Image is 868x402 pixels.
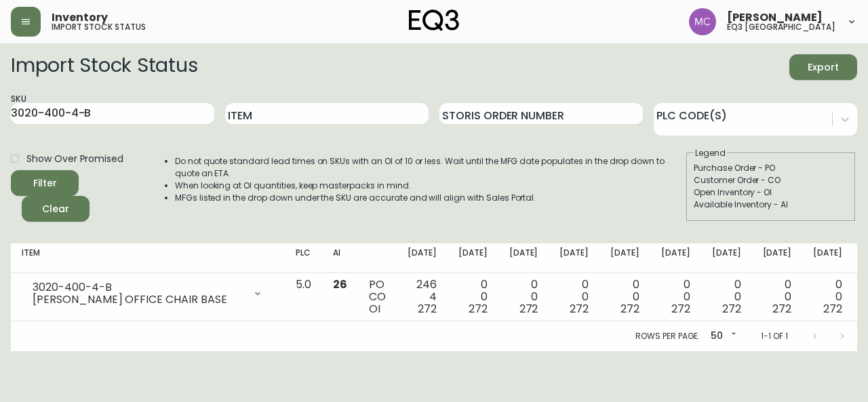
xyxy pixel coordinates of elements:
div: 246 4 [408,279,437,315]
li: MFGs listed in the drop down under the SKU are accurate and will align with Sales Portal. [175,192,685,204]
div: PO CO [369,279,386,315]
span: 272 [722,301,741,317]
span: Export [800,59,846,76]
span: Show Over Promised [26,152,123,166]
h5: eq3 [GEOGRAPHIC_DATA] [727,23,835,31]
div: [PERSON_NAME] OFFICE CHAIR BASE [33,294,244,306]
li: When looking at OI quantities, keep masterpacks in mind. [175,180,685,192]
th: [DATE] [397,243,448,273]
th: [DATE] [549,243,599,273]
th: [DATE] [701,243,752,273]
div: 0 0 [610,279,639,315]
div: 3020-400-4-B [33,281,244,294]
div: Purchase Order - PO [694,162,848,174]
span: [PERSON_NAME] [727,12,823,23]
div: 0 0 [763,279,792,315]
div: 0 0 [813,279,842,315]
span: 272 [418,301,437,317]
th: [DATE] [599,243,650,273]
div: 0 0 [712,279,741,315]
span: 272 [671,301,690,317]
span: 26 [333,277,347,292]
span: OI [369,301,380,317]
span: Clear [33,201,79,218]
th: [DATE] [650,243,701,273]
div: Filter [33,175,57,192]
button: Clear [22,196,90,222]
div: 0 0 [458,279,488,315]
button: Export [789,54,857,80]
div: 3020-400-4-B[PERSON_NAME] OFFICE CHAIR BASE [22,279,274,308]
th: Item [11,243,285,273]
div: 0 0 [509,279,538,315]
li: Do not quote standard lead times on SKUs with an OI of 10 or less. Wait until the MFG date popula... [175,155,685,180]
h2: Import Stock Status [11,54,197,80]
div: 50 [705,325,739,348]
div: Customer Order - CO [694,174,848,186]
p: 1-1 of 1 [761,330,788,342]
img: logo [409,9,459,31]
span: 272 [519,301,538,317]
th: [DATE] [448,243,498,273]
div: 0 0 [661,279,690,315]
div: Open Inventory - OI [694,186,848,199]
p: Rows per page: [635,330,700,342]
h5: import stock status [52,23,146,31]
span: 272 [823,301,842,317]
button: Filter [11,170,79,196]
td: 5.0 [285,273,322,321]
span: Inventory [52,12,108,23]
th: PLC [285,243,322,273]
div: Available Inventory - AI [694,199,848,211]
div: 0 0 [559,279,589,315]
span: 272 [620,301,639,317]
span: 272 [469,301,488,317]
th: [DATE] [752,243,803,273]
span: 272 [570,301,589,317]
th: AI [322,243,358,273]
img: 6dbdb61c5655a9a555815750a11666cc [689,8,716,35]
span: 272 [772,301,791,317]
th: [DATE] [498,243,549,273]
th: [DATE] [802,243,853,273]
legend: Legend [694,147,727,159]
